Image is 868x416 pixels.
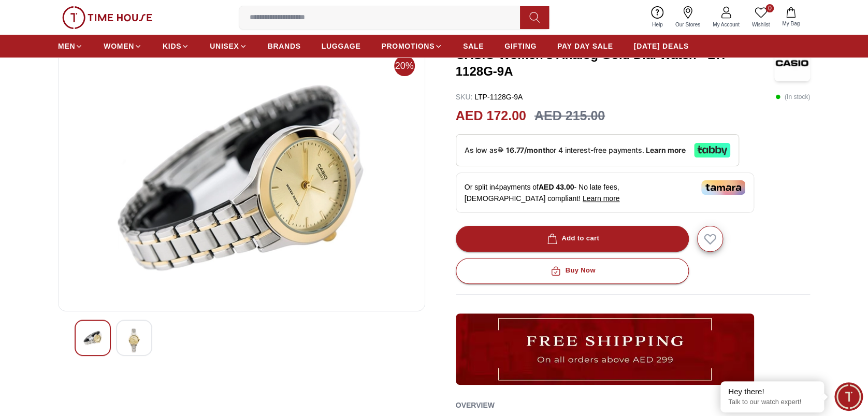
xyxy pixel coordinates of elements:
span: Our Stores [671,21,704,28]
button: My Bag [776,5,806,30]
span: LUGGAGE [322,41,361,51]
span: SKU : [456,93,473,101]
div: Or split in 4 payments of - No late fees, [DEMOGRAPHIC_DATA] compliant! [456,173,754,213]
div: Hey there! [728,386,816,397]
span: KIDS [163,41,181,51]
span: 0 [765,4,774,12]
span: 20% [394,55,415,76]
span: [DATE] DEALS [634,41,689,51]
a: Our Stores [669,4,706,31]
span: SALE [463,41,484,51]
p: Talk to our watch expert! [728,398,816,407]
span: Help [648,21,667,28]
span: Learn more [583,194,620,203]
p: LTP-1128G-9A [456,92,523,102]
div: Add to cart [545,233,599,245]
h2: AED 172.00 [456,106,526,126]
h2: Overview [456,397,495,413]
a: BRANDS [268,37,301,55]
a: Help [646,4,669,31]
a: WOMEN [104,37,142,55]
a: GIFTING [504,37,537,55]
a: PROMOTIONS [381,37,442,55]
img: CASIO Women's Analog Gold Dial Watch - LTP-1128G-9A [774,45,810,81]
img: ... [456,313,754,385]
a: [DATE] DEALS [634,37,689,55]
span: My Bag [778,20,804,27]
p: ( In stock ) [775,92,810,102]
span: MEN [58,41,75,51]
img: ... [62,6,152,29]
img: CASIO Women's Analog Gold Dial Watch - LTP-1128G-9A [125,328,143,352]
a: UNISEX [210,37,247,55]
a: PAY DAY SALE [557,37,613,55]
span: PROMOTIONS [381,41,435,51]
span: AED 43.00 [539,183,574,191]
span: WOMEN [104,41,134,51]
button: Add to cart [456,226,689,252]
a: KIDS [163,37,189,55]
span: My Account [708,21,744,28]
span: GIFTING [504,41,537,51]
a: LUGGAGE [322,37,361,55]
span: BRANDS [268,41,301,51]
img: CASIO Women's Analog Gold Dial Watch - LTP-1128G-9A [67,54,416,303]
span: PAY DAY SALE [557,41,613,51]
span: Wishlist [748,21,774,28]
h3: CASIO Women's Analog Gold Dial Watch - LTP-1128G-9A [456,47,775,80]
h3: AED 215.00 [534,106,605,126]
img: Tamara [701,180,745,195]
a: SALE [463,37,484,55]
span: UNISEX [210,41,239,51]
a: 0Wishlist [746,4,776,31]
img: CASIO Women's Analog Gold Dial Watch - LTP-1128G-9A [83,328,102,347]
button: Buy Now [456,258,689,284]
a: MEN [58,37,83,55]
div: Buy Now [548,265,595,277]
div: Chat Widget [834,382,863,411]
